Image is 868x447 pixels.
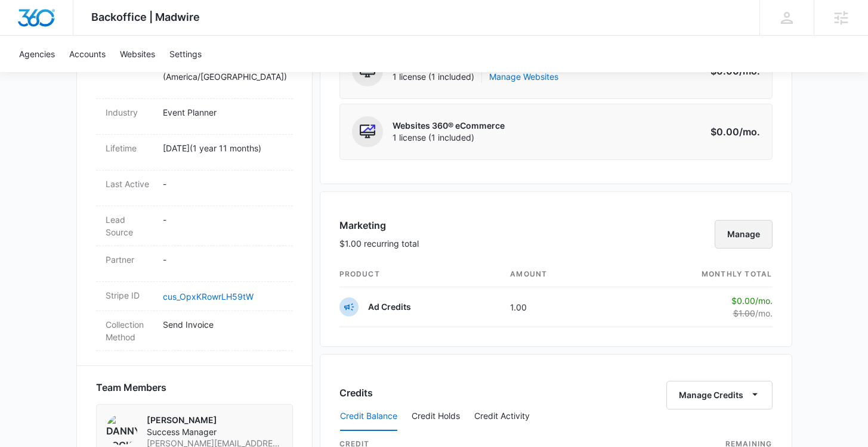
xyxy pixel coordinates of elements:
[340,402,397,431] button: Credit Balance
[501,262,612,287] th: amount
[106,318,153,343] dt: Collection Method
[113,36,162,72] a: Websites
[755,296,773,306] span: /mo.
[106,106,153,119] dt: Industry
[163,106,283,119] p: Event Planner
[501,287,612,327] td: 1.00
[393,132,505,144] span: 1 license (1 included)
[96,246,293,282] div: Partner-
[106,253,153,266] dt: Partner
[339,262,501,287] th: product
[739,126,760,138] span: /mo.
[91,11,200,23] span: Backoffice | Madwire
[474,402,530,431] button: Credit Activity
[368,301,411,313] p: Ad Credits
[96,380,166,395] span: Team Members
[755,308,773,318] span: /mo.
[96,99,293,135] div: IndustryEvent Planner
[715,220,773,249] button: Manage
[96,135,293,170] div: Lifetime[DATE](1 year 11 months)
[339,218,419,232] h3: Marketing
[96,51,293,99] div: Local Time11:36am (America/[GEOGRAPHIC_DATA])
[393,71,558,83] span: 1 license (1 included)
[96,311,293,351] div: Collection MethodSend Invoice
[163,253,283,266] p: -
[147,414,283,426] p: [PERSON_NAME]
[147,426,283,438] span: Success Manager
[412,402,460,431] button: Credit Holds
[12,36,62,72] a: Agencies
[162,36,209,72] a: Settings
[106,289,153,302] dt: Stripe ID
[339,237,419,250] p: $1.00 recurring total
[163,142,283,154] p: [DATE] ( 1 year 11 months )
[733,308,755,318] s: $1.00
[704,125,760,139] p: $0.00
[613,262,773,287] th: monthly total
[106,414,137,445] img: Danny Fockler
[489,71,558,83] a: Manage Websites
[163,213,283,226] p: -
[163,178,283,190] p: -
[106,142,153,154] dt: Lifetime
[96,206,293,246] div: Lead Source-
[62,36,113,72] a: Accounts
[393,120,505,132] p: Websites 360® eCommerce
[163,291,254,302] a: cus_OpxKRowrLH59tW
[106,213,153,238] dt: Lead Source
[96,170,293,206] div: Last Active-
[96,282,293,311] div: Stripe IDcus_OpxKRowrLH59tW
[106,178,153,190] dt: Last Active
[666,381,773,409] button: Manage Credits
[339,386,373,400] h3: Credits
[716,294,773,307] p: $0.00
[163,318,283,331] p: Send Invoice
